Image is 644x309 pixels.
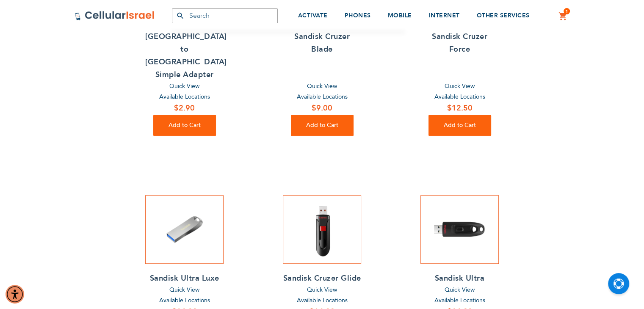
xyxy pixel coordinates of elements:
[420,30,499,56] a: Sandisk Cruzer Force
[420,102,499,115] a: $12.50
[447,103,473,113] span: $12.50
[283,285,361,295] a: Quick View
[145,285,224,295] a: Quick View
[145,30,224,81] a: [GEOGRAPHIC_DATA] to [GEOGRAPHIC_DATA] Simple Adapter
[169,82,199,90] span: Quick View
[145,272,224,285] a: Sandisk Ultra Luxe
[307,286,337,294] span: Quick View
[558,11,568,22] a: 1
[169,121,201,129] span: Add to Cart
[426,196,494,263] img: Sandisk Ultra
[565,8,568,15] span: 1
[307,82,337,90] span: Quick View
[288,196,356,263] img: Sandisk Cruzer Glide
[445,286,475,294] span: Quick View
[159,93,210,101] a: Available Locations
[420,272,499,285] a: Sandisk Ultra
[75,11,155,21] img: Cellular Israel Logo
[283,30,361,56] a: Sandisk Cruzer Blade
[388,11,412,19] span: MOBILE
[283,272,361,285] a: Sandisk Cruzer Glide
[434,296,485,304] a: Available Locations
[428,115,491,136] button: Add to Cart
[306,121,338,129] span: Add to Cart
[283,102,361,115] a: $9.00
[434,93,485,101] a: Available Locations
[477,11,530,19] span: OTHER SERVICES
[153,115,216,136] button: Add to Cart
[297,93,348,101] a: Available Locations
[169,286,199,294] span: Quick View
[420,285,499,295] a: Quick View
[145,81,224,92] a: Quick View
[345,11,371,19] span: PHONES
[151,196,218,263] img: Sandisk Ultra Luxe
[145,102,224,115] a: $2.90
[420,81,499,92] a: Quick View
[429,11,460,19] span: INTERNET
[174,103,195,113] span: $2.90
[6,285,24,303] div: Accessibility Menu
[312,103,332,113] span: $9.00
[298,11,328,19] span: ACTIVATE
[444,121,476,129] span: Add to Cart
[297,296,348,304] a: Available Locations
[283,81,361,92] a: Quick View
[291,115,354,136] button: Add to Cart
[445,82,475,90] span: Quick View
[159,296,210,304] a: Available Locations
[172,8,278,23] input: Search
